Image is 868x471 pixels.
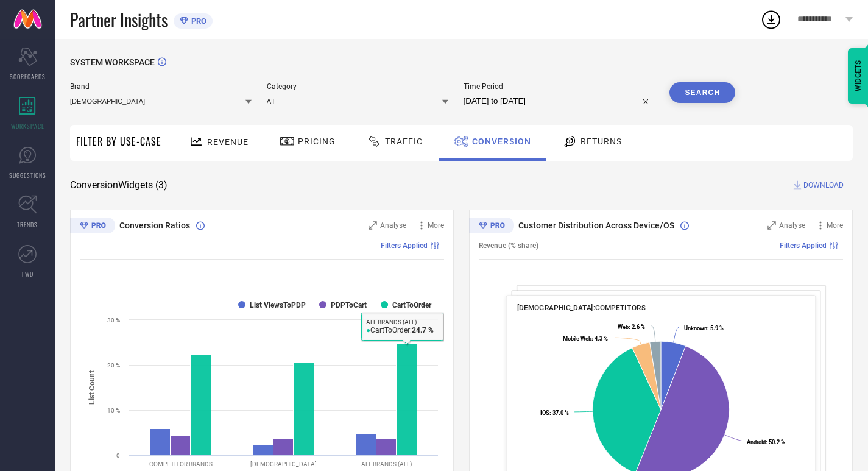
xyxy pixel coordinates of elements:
tspan: Mobile Web [563,335,591,342]
tspan: Unknown [684,325,707,331]
text: : 50.2 % [747,439,785,445]
text: PDPToCart [331,301,367,310]
input: Select time period [464,94,655,108]
div: Premium [469,218,514,236]
text: : 4.3 % [563,335,608,342]
span: More [428,221,444,230]
span: Revenue [207,137,249,147]
text: ALL BRANDS (ALL) [361,461,412,467]
div: Open download list [760,9,782,30]
span: Returns [580,136,622,146]
span: Analyse [779,221,805,230]
span: FWD [22,269,34,278]
span: Conversion Ratios [119,221,190,230]
span: Filters Applied [780,241,827,250]
span: Pricing [298,136,336,146]
text: List ViewsToPDP [250,301,306,310]
span: SYSTEM WORKSPACE [70,57,155,67]
text: : 2.6 % [618,324,645,330]
span: Category [267,82,448,91]
tspan: List Count [88,370,96,405]
span: Customer Distribution Across Device/OS [518,221,674,230]
span: PRO [188,16,206,26]
tspan: Web [618,324,629,330]
span: DOWNLOAD [803,179,844,191]
span: Analyse [380,221,406,230]
span: [DEMOGRAPHIC_DATA]:COMPETITORS [517,303,646,312]
span: Partner Insights [70,7,168,32]
tspan: IOS [540,409,549,416]
text: 0 [116,452,120,459]
span: Conversion Widgets ( 3 ) [70,179,168,191]
span: Brand [70,82,252,91]
text: 10 % [107,407,120,414]
span: Traffic [385,136,423,146]
tspan: Android [747,439,766,445]
svg: Zoom [767,221,776,230]
span: Conversion [472,136,531,146]
span: TRENDS [17,220,38,229]
span: Filter By Use-Case [76,134,161,149]
svg: Zoom [369,221,377,230]
span: SUGGESTIONS [9,171,46,180]
text: 30 % [107,317,120,324]
span: Revenue (% share) [479,241,538,250]
div: Premium [70,218,115,236]
span: Filters Applied [381,241,428,250]
span: More [827,221,843,230]
text: [DEMOGRAPHIC_DATA] [250,461,317,467]
span: SCORECARDS [10,72,46,81]
text: COMPETITOR BRANDS [149,461,213,467]
text: : 37.0 % [540,409,569,416]
text: : 5.9 % [684,325,724,331]
span: | [841,241,843,250]
text: CartToOrder [392,301,432,310]
button: Search [669,82,735,103]
span: Time Period [464,82,655,91]
span: WORKSPACE [11,121,44,130]
text: 20 % [107,362,120,369]
span: | [442,241,444,250]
